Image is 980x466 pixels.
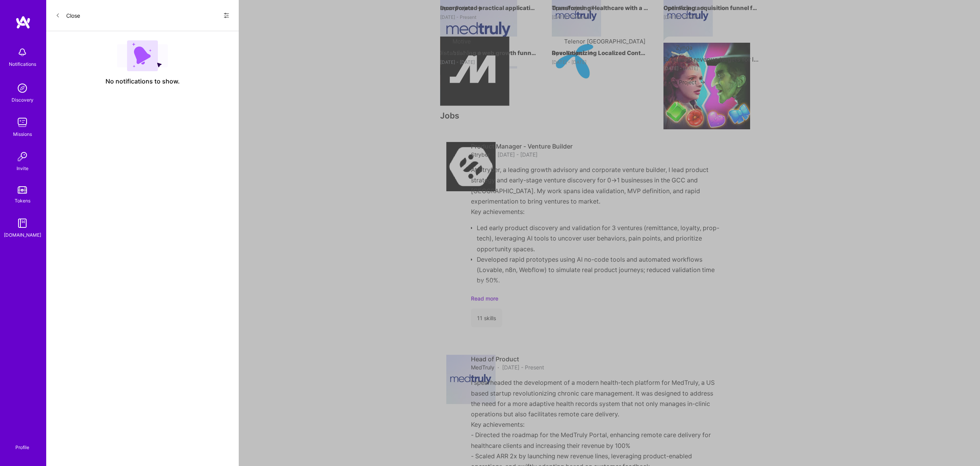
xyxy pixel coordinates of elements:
a: Profile [13,435,32,451]
img: discovery [15,80,30,96]
span: No notifications to show. [106,77,180,85]
img: guide book [15,215,30,231]
div: Missions [13,130,32,138]
button: Close [55,9,80,22]
img: bell [15,45,30,60]
div: Profile [15,443,29,451]
div: Discovery [12,96,34,104]
div: Tokens [15,197,30,205]
img: teamwork [15,115,30,130]
img: logo [15,15,31,29]
img: empty [117,40,168,71]
div: Notifications [9,60,36,68]
div: [DOMAIN_NAME] [4,231,41,239]
img: Invite [15,149,30,164]
img: tokens [18,186,27,194]
div: Invite [17,164,28,172]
